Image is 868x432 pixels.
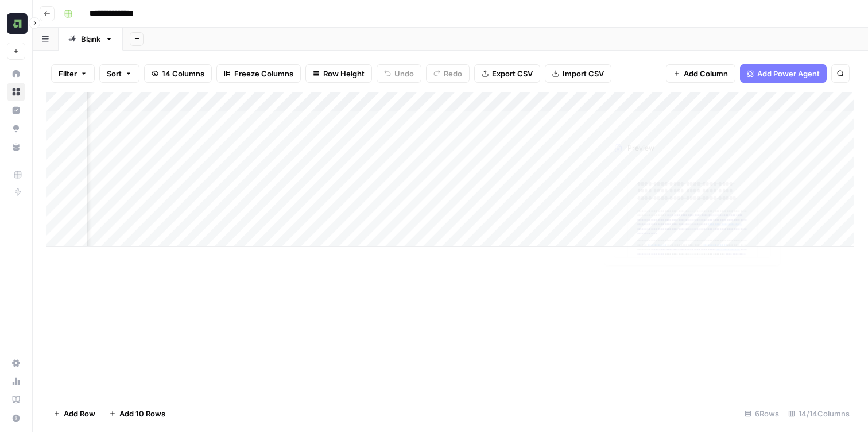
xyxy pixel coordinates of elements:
a: Your Data [7,138,25,156]
button: Workspace: Assembled [7,9,25,38]
a: Browse [7,83,25,101]
a: Settings [7,354,25,372]
button: Export CSV [474,64,540,83]
span: 14 Columns [162,68,204,79]
span: Import CSV [563,68,604,79]
button: Filter [51,64,95,83]
span: Export CSV [492,68,533,79]
img: Assembled Logo [7,13,28,34]
span: Filter [59,68,77,79]
button: Add Row [46,404,102,423]
button: Sort [99,64,139,83]
a: Usage [7,372,25,391]
button: Freeze Columns [216,64,301,83]
button: Add 10 Rows [102,404,172,423]
span: Add Column [684,68,728,79]
a: Learning Hub [7,391,25,409]
span: Add 10 Rows [119,408,165,419]
div: Blank [81,33,100,45]
button: Import CSV [545,64,611,83]
button: Add Power Agent [740,64,827,83]
button: Row Height [305,64,372,83]
div: 14/14 Columns [784,404,854,423]
a: Blank [59,28,123,51]
span: Sort [107,68,122,79]
span: Redo [444,68,462,79]
a: Home [7,64,25,83]
span: Add Power Agent [757,68,820,79]
span: Add Row [64,408,95,419]
span: Row Height [323,68,365,79]
div: 6 Rows [740,404,784,423]
button: Help + Support [7,409,25,427]
a: Opportunities [7,119,25,138]
a: Insights [7,101,25,119]
button: Redo [426,64,470,83]
button: Undo [377,64,421,83]
span: Undo [394,68,414,79]
span: Freeze Columns [234,68,293,79]
button: Add Column [666,64,735,83]
button: 14 Columns [144,64,212,83]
